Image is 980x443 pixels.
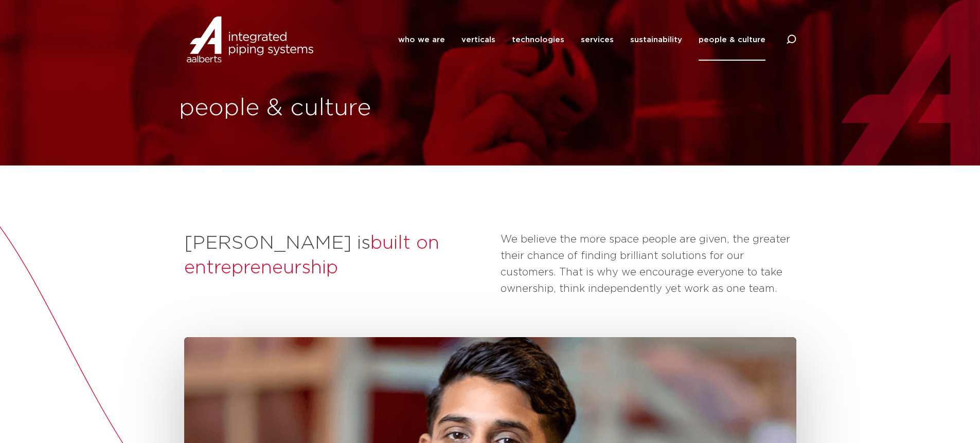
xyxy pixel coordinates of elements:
a: sustainability [630,19,682,61]
h1: people & culture [179,92,485,125]
nav: Menu [398,19,765,61]
h2: [PERSON_NAME] is [184,231,490,281]
a: who we are [398,19,445,61]
span: built on entrepreneurship [184,234,439,277]
a: technologies [512,19,564,61]
a: people & culture [699,19,765,61]
a: verticals [461,19,495,61]
p: We believe the more space people are given, the greater their chance of finding brilliant solutio... [501,231,796,297]
a: services [581,19,614,61]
